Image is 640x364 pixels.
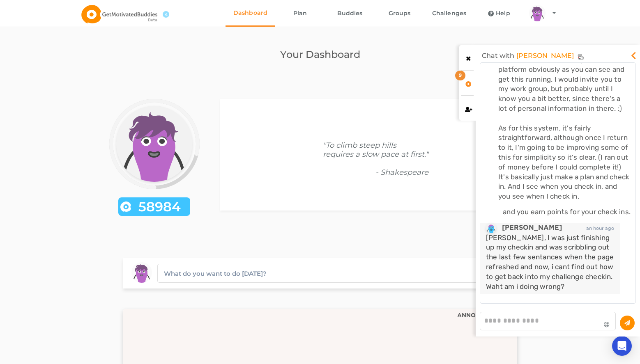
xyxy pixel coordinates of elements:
div: - Shakespeare [323,168,428,177]
span: 58984 [131,203,188,211]
div: What do you want to do [DATE]? [164,269,267,279]
span: 4 [163,11,169,18]
div: "To climb steep hills requires a slow pace at first." [323,141,428,177]
div: Open Intercom Messenger [612,336,632,356]
div: 9 [455,71,465,80]
a: [PERSON_NAME] [516,49,574,62]
div: Chat with [482,49,579,62]
div: ANNOUNCEMENTS [457,313,513,318]
div: [PERSON_NAME], I was just finishing up my checkin and was scribbling out the last few sentances w... [486,233,614,292]
div: and you earn points for your check ins. [503,207,631,217]
a: [PERSON_NAME] [486,223,562,233]
h2: Your Dashboard [89,47,552,62]
span: [PERSON_NAME] [502,224,562,231]
span: an hour ago [586,225,614,231]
